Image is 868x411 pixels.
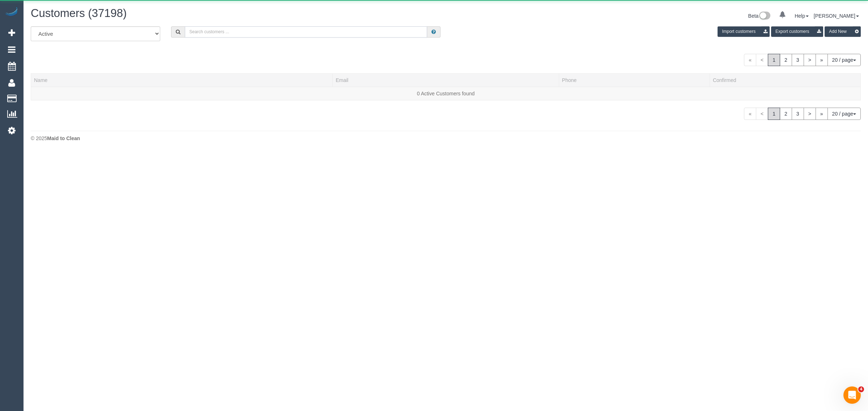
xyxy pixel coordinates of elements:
[816,54,828,66] a: »
[756,108,768,120] span: <
[780,108,792,120] a: 2
[744,54,756,66] span: «
[744,108,756,120] span: «
[31,135,861,142] div: © 2025
[31,73,333,87] th: Name
[185,26,427,38] input: Search customers ...
[710,73,860,87] th: Confirmed
[804,108,816,120] a: >
[559,73,710,87] th: Phone
[780,54,792,66] a: 2
[792,54,804,66] a: 3
[768,108,780,120] span: 1
[748,13,771,19] a: Beta
[744,54,861,66] nav: Pagination navigation
[858,386,864,392] span: 4
[804,54,816,66] a: >
[843,386,861,404] iframe: Intercom live chat
[758,12,770,21] img: New interface
[792,108,804,120] a: 3
[825,26,861,37] button: Add New
[795,13,809,19] a: Help
[31,7,127,20] span: Customers (37198)
[816,108,828,120] a: »
[718,26,770,37] button: Import customers
[756,54,768,66] span: <
[31,87,861,100] td: 0 Active Customers found
[47,135,80,141] strong: Maid to Clean
[333,73,559,87] th: Email
[827,54,861,66] button: 20 / page
[768,54,780,66] span: 1
[744,108,861,120] nav: Pagination navigation
[827,108,861,120] button: 20 / page
[814,13,859,19] a: [PERSON_NAME]
[771,26,823,37] button: Export customers
[4,7,19,17] img: Automaid Logo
